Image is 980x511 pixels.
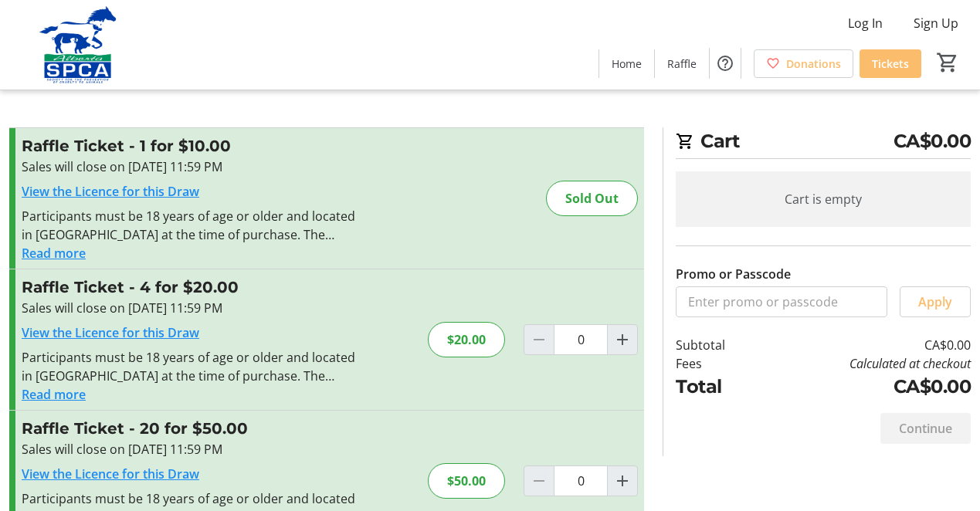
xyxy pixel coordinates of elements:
[667,56,697,72] span: Raffle
[894,127,972,155] span: CA$0.00
[22,348,359,385] div: Participants must be 18 years of age or older and located in [GEOGRAPHIC_DATA] at the time of pur...
[428,463,505,499] div: $50.00
[676,286,887,317] input: Enter promo or passcode
[22,324,199,341] a: View the Licence for this Draw
[9,6,147,83] img: Alberta SPCA's Logo
[546,181,638,216] div: Sold Out
[676,265,791,283] label: Promo or Passcode
[761,336,971,354] td: CA$0.00
[676,373,761,401] td: Total
[22,244,86,262] button: Read more
[676,127,971,159] h2: Cart
[934,49,961,76] button: Cart
[22,299,359,317] div: Sales will close on [DATE] 11:59 PM
[428,322,505,357] div: $20.00
[22,134,359,157] h3: Raffle Ticket - 1 for $10.00
[554,465,608,496] input: Raffle Ticket Quantity
[676,354,761,373] td: Fees
[655,49,709,78] a: Raffle
[860,49,921,78] a: Tickets
[608,325,637,354] button: Increment by one
[761,354,971,373] td: Calculated at checkout
[22,385,86,404] button: Read more
[761,373,971,401] td: CA$0.00
[848,14,883,32] span: Log In
[599,49,654,78] a: Home
[22,276,359,299] h3: Raffle Ticket - 4 for $20.00
[22,183,199,200] a: View the Licence for this Draw
[22,465,199,482] a: View the Licence for this Draw
[900,286,971,317] button: Apply
[710,48,741,79] button: Help
[786,56,841,72] span: Donations
[872,56,909,72] span: Tickets
[608,466,637,496] button: Increment by one
[22,417,359,440] h3: Raffle Ticket - 20 for $50.00
[836,11,895,36] button: Log In
[612,56,642,72] span: Home
[554,324,608,355] input: Raffle Ticket Quantity
[918,293,952,311] span: Apply
[754,49,853,78] a: Donations
[901,11,971,36] button: Sign Up
[22,440,359,459] div: Sales will close on [DATE] 11:59 PM
[22,157,359,176] div: Sales will close on [DATE] 11:59 PM
[914,14,958,32] span: Sign Up
[676,336,761,354] td: Subtotal
[676,171,971,227] div: Cart is empty
[22,207,359,244] div: Participants must be 18 years of age or older and located in [GEOGRAPHIC_DATA] at the time of pur...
